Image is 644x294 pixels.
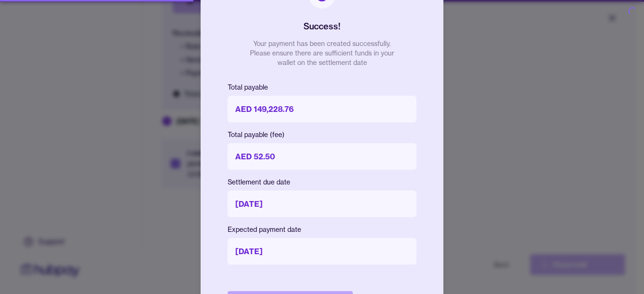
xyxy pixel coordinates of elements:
p: Settlement due date [228,177,416,187]
h2: Success! [304,20,340,33]
p: Total payable [228,83,416,92]
p: Total payable (fee) [228,130,416,139]
p: Your payment has been created successfully. Please ensure there are sufficient funds in your wall... [246,39,398,67]
p: [DATE] [228,238,416,265]
p: AED 149,228.76 [228,96,416,122]
p: Expected payment date [228,225,416,234]
p: AED 52.50 [228,143,416,170]
p: [DATE] [228,191,416,217]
